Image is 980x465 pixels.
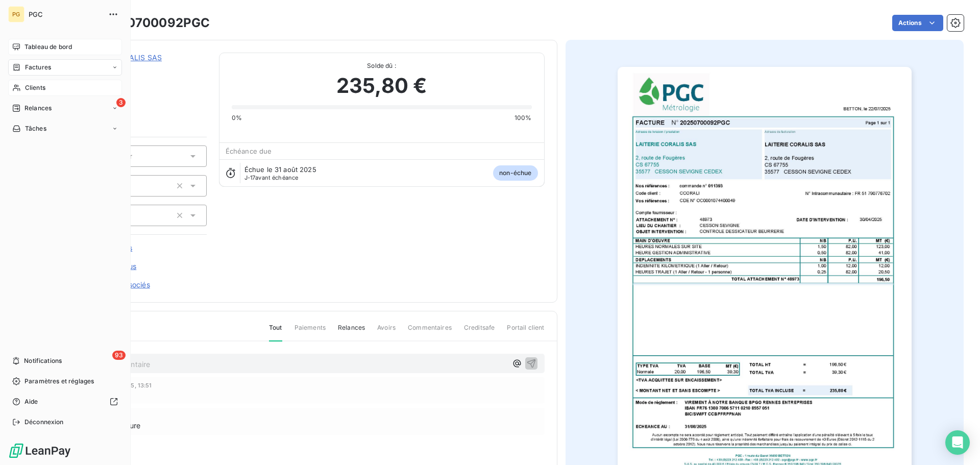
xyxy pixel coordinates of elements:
span: Tableau de bord [24,42,72,52]
span: Clients [25,83,45,92]
span: PGC [29,10,102,18]
span: Solde dû : [232,61,532,70]
img: Logo LeanPay [8,443,71,459]
span: Tâches [25,124,46,133]
span: Creditsafe [464,323,495,340]
span: Échue le 31 août 2025 [244,165,316,174]
span: Paiements [295,323,326,340]
span: 3 [116,98,126,107]
span: 0% [232,113,242,123]
h3: 20250700092PGC [95,14,210,32]
span: Paramètres et réglages [24,377,94,386]
a: Tableau de bord [8,39,122,55]
span: Déconnexion [24,418,64,427]
span: 93 [112,351,126,360]
a: Aide [8,394,122,410]
a: Paramètres et réglages [8,373,122,389]
span: Relances [338,323,365,340]
span: non-échue [493,165,537,181]
div: Open Intercom Messenger [945,430,970,455]
a: Factures [8,59,122,76]
span: Aide [24,397,38,406]
span: Factures [25,63,51,72]
div: PG [8,6,24,22]
span: CCORALI [80,65,207,73]
a: 3Relances [8,100,122,116]
span: J-17 [244,174,256,181]
a: Tâches [8,120,122,137]
span: 235,80 € [336,70,427,101]
span: 100% [514,113,532,123]
button: Actions [892,15,943,31]
span: Commentaires [408,323,452,340]
a: Clients [8,80,122,96]
span: avant échéance [244,175,299,181]
span: Avoirs [377,323,396,340]
span: Tout [269,323,282,341]
span: Relances [24,104,52,113]
span: Échéance due [226,147,272,155]
span: Portail client [507,323,544,340]
span: Notifications [24,356,62,365]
